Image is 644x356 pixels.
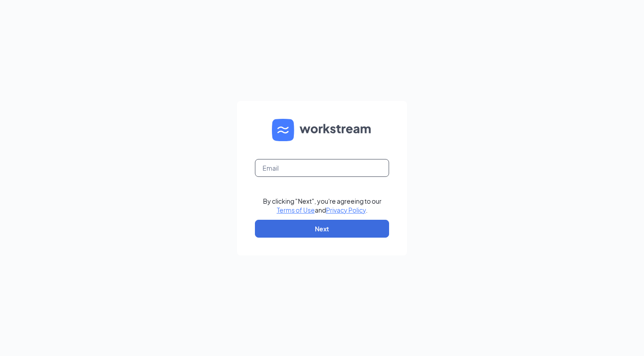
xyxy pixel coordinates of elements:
a: Privacy Policy [326,206,366,214]
button: Next [255,220,389,238]
a: Terms of Use [277,206,315,214]
input: Email [255,159,389,177]
img: WS logo and Workstream text [272,119,372,141]
div: By clicking "Next", you're agreeing to our and . [263,197,381,214]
